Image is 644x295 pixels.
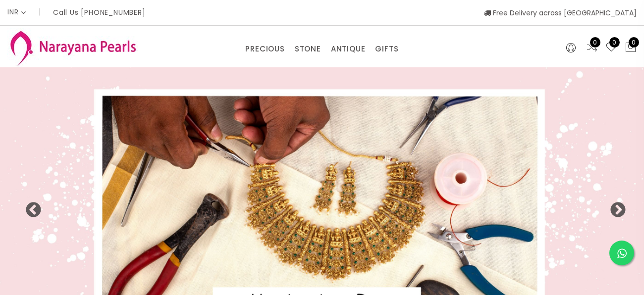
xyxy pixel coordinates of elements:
[605,42,617,54] a: 0
[53,9,146,16] p: Call Us [PHONE_NUMBER]
[609,202,619,212] button: Next
[331,42,366,56] a: ANTIQUE
[484,8,637,18] span: Free Delivery across [GEOGRAPHIC_DATA]
[609,37,620,48] span: 0
[590,37,600,48] span: 0
[25,202,35,212] button: Previous
[625,42,637,54] button: 0
[586,42,598,54] a: 0
[375,42,398,56] a: GIFTS
[245,42,284,56] a: PRECIOUS
[295,42,321,56] a: STONE
[629,37,639,48] span: 0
